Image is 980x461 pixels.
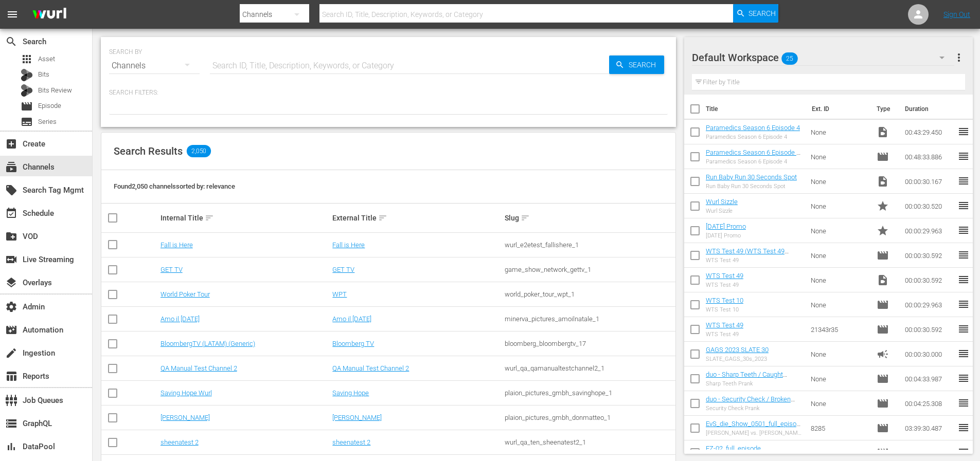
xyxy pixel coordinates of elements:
span: 2,050 [187,145,211,157]
td: 00:00:30.592 [901,268,957,292]
div: Bits [21,69,33,81]
button: Search [609,56,664,74]
div: Slug [505,212,674,224]
th: Duration [899,95,960,123]
a: Amo il [DATE] [161,315,200,323]
div: Run Baby Run 30 Seconds Spot [706,183,797,190]
a: QA Manual Test Channel 2 [332,364,409,372]
span: Episode [877,151,889,163]
span: Search Tag Mgmt [5,184,17,196]
th: Ext. ID [806,95,871,123]
span: Episode [877,447,889,459]
span: menu [6,8,19,21]
div: wurl_qa_ten_sheenatest2_1 [505,438,674,446]
a: WTS Test 49 [706,272,743,280]
span: Bits Review [38,85,72,96]
div: Bits Review [21,84,33,97]
a: WTS Test 49 (WTS Test 49 (00:00:00)) [706,247,789,263]
td: None [807,144,872,169]
span: Search [625,56,664,74]
span: reorder [957,298,970,310]
div: Wurl Sizzle [706,208,738,214]
span: reorder [957,175,970,187]
a: Sign Out [943,10,970,19]
span: reorder [957,323,970,335]
div: Paramedics Season 6 Episode 4 [706,158,803,165]
td: 00:00:30.592 [901,243,957,268]
a: duo - Sharp Teeth / Caught Cheating [706,371,787,386]
a: EvS_die_Show_0501_full_episode [706,420,800,435]
a: sheenatest 2 [161,438,199,446]
td: 00:04:25.308 [901,391,957,416]
a: EZ-02_full_episode [706,445,761,452]
a: [PERSON_NAME] [332,414,382,421]
span: more_vert [953,51,965,64]
button: Search [733,4,778,23]
td: 03:39:30.487 [901,416,957,440]
span: Episode [38,101,61,111]
td: 00:43:29.450 [901,120,957,144]
span: DataPool [5,440,17,453]
td: None [807,120,872,144]
td: 00:48:33.886 [901,144,957,169]
span: reorder [957,397,970,409]
td: None [807,292,872,317]
td: None [807,218,872,243]
span: sort [521,213,530,223]
a: duo - Security Check / Broken Statue [706,395,795,411]
span: reorder [957,372,970,384]
span: Admin [5,301,17,313]
div: WTS Test 49 [706,282,743,288]
a: WTS Test 49 [706,321,743,329]
span: Channels [5,161,17,173]
p: Search Filters: [109,88,668,97]
th: Type [870,95,899,123]
span: Promo [877,225,889,237]
div: game_show_network_gettv_1 [505,266,674,273]
span: Promo [877,200,889,212]
a: World Poker Tour [161,290,210,298]
span: Job Queues [5,394,17,407]
div: WTS Test 10 [706,306,743,313]
button: more_vert [953,45,965,70]
span: Video [877,274,889,286]
span: Ingestion [5,347,17,359]
span: sort [205,213,214,223]
span: Asset [38,54,55,64]
img: ans4CAIJ8jUAAAAAAAAAAAAAAAAAAAAAAAAgQb4GAAAAAAAAAAAAAAAAAAAAAAAAJMjXAAAAAAAAAAAAAAAAAAAAAAAAgAT5G... [25,3,74,27]
span: Episode [877,373,889,385]
span: reorder [957,150,970,162]
div: Channels [109,51,200,80]
span: Video [877,175,889,188]
td: None [807,366,872,391]
span: Search [749,4,776,23]
span: GraphQL [5,417,17,430]
a: Saving Hope Wurl [161,389,212,397]
div: bloomberg_bloombergtv_17 [505,340,674,347]
span: reorder [957,199,970,212]
a: Paramedics Season 6 Episode 4 [706,124,800,132]
td: 00:00:29.963 [901,292,957,317]
a: GAGS 2023 SLATE 30 [706,346,769,354]
a: Wurl Sizzle [706,198,738,206]
div: SLATE_GAGS_30s_2023 [706,356,769,362]
td: 00:00:30.592 [901,317,957,342]
span: Search [5,35,17,48]
span: Episode [877,299,889,311]
span: Ad [877,348,889,360]
a: [PERSON_NAME] [161,414,210,421]
a: BloombergTV (LATAM) (Generic) [161,340,255,347]
span: Series [21,116,33,128]
div: [PERSON_NAME] vs. [PERSON_NAME] - Die Liveshow [706,430,803,436]
a: Fall is Here [161,241,193,249]
div: plaion_pictures_gmbh_savinghope_1 [505,389,674,397]
a: WPT [332,290,347,298]
div: world_poker_tour_wpt_1 [505,290,674,298]
div: plaion_pictures_gmbh_donmatteo_1 [505,414,674,421]
span: 25 [781,48,798,69]
a: GET TV [332,266,354,273]
span: reorder [957,224,970,236]
td: 21343r35 [807,317,872,342]
div: WTS Test 49 [706,257,803,264]
span: Overlays [5,276,17,289]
